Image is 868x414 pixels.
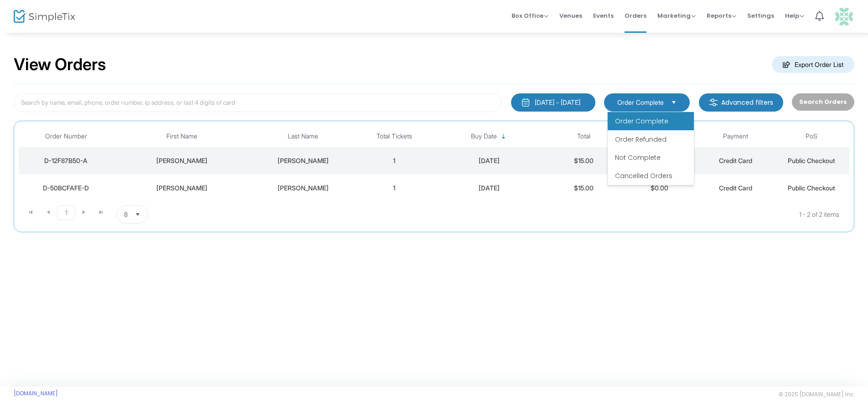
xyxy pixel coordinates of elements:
[719,184,752,192] span: Credit Card
[116,156,248,165] div: Patrick
[615,117,668,126] span: Order Complete
[252,156,354,165] div: OBrien
[779,391,854,398] span: © 2025 [DOMAIN_NAME] Inc.
[615,135,666,144] span: Order Refunded
[21,184,111,193] div: D-50BCFAFE-D
[615,171,672,180] span: Cancelled Orders
[434,156,544,165] div: 9/16/2025
[657,11,696,20] span: Marketing
[806,133,817,140] span: PoS
[14,93,502,112] input: Search by name, email, phone, order number, ip address, or last 4 digits of card
[622,174,697,202] td: $0.00
[124,210,128,219] span: 8
[356,174,432,202] td: 1
[719,157,752,164] span: Credit Card
[546,147,621,174] td: $15.00
[45,133,87,140] span: Order Number
[356,126,432,147] th: Total Tickets
[252,184,354,193] div: Pagano
[747,4,774,27] span: Settings
[288,133,318,140] span: Last Name
[593,4,614,27] span: Events
[511,93,595,112] button: [DATE] - [DATE]
[546,174,621,202] td: $15.00
[788,184,835,192] span: Public Checkout
[500,133,507,140] span: Sortable
[239,205,839,224] kendo-pager-info: 1 - 2 of 2 items
[615,153,661,162] span: Not Complete
[625,4,646,27] span: Orders
[434,184,544,193] div: 9/16/2025
[699,93,783,112] m-button: Advanced filters
[709,98,718,107] img: filter
[14,55,106,75] h2: View Orders
[772,56,854,73] m-button: Export Order List
[667,97,680,107] button: Select
[707,11,736,20] span: Reports
[131,206,144,223] button: Select
[471,133,497,140] span: Buy Date
[116,184,248,193] div: Gerald
[723,133,748,140] span: Payment
[559,4,582,27] span: Venues
[19,126,849,202] div: Data table
[788,157,835,164] span: Public Checkout
[535,98,580,107] div: [DATE] - [DATE]
[14,390,58,397] a: [DOMAIN_NAME]
[617,98,664,107] span: Order Complete
[166,133,197,140] span: First Name
[546,126,621,147] th: Total
[21,156,111,165] div: D-12F87B50-A
[57,205,75,220] span: Page 1
[521,98,530,107] img: monthly
[511,11,548,20] span: Box Office
[785,11,804,20] span: Help
[356,147,432,174] td: 1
